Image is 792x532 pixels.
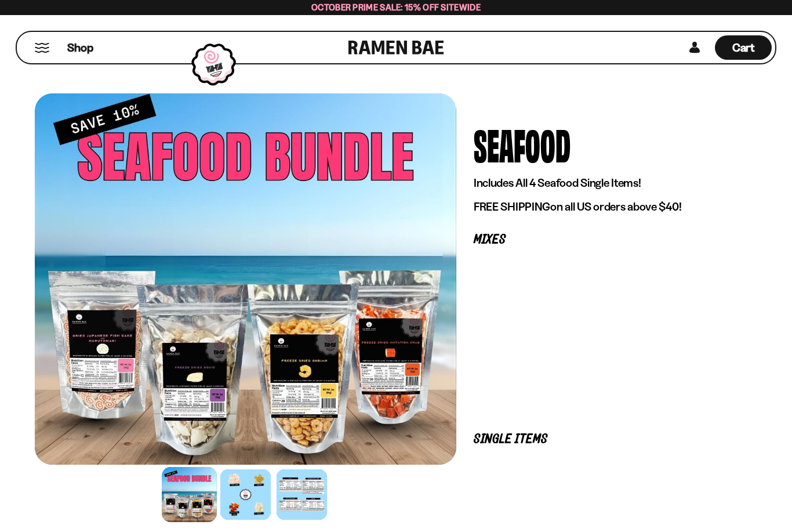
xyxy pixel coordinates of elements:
button: Mobile Menu Trigger [34,43,50,53]
span: Cart [732,41,755,55]
div: Cart [715,32,772,63]
p: Single Items [474,434,740,445]
span: October Prime Sale: 15% off Sitewide [311,2,481,13]
span: Shop [67,40,93,56]
strong: FREE SHIPPING [474,200,550,213]
a: Shop [67,35,93,60]
p: on all US orders above $40! [474,200,740,214]
div: Seafood [474,122,571,166]
p: Mixes [474,234,740,245]
p: Includes All 4 Seafood Single Items! [474,176,740,190]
